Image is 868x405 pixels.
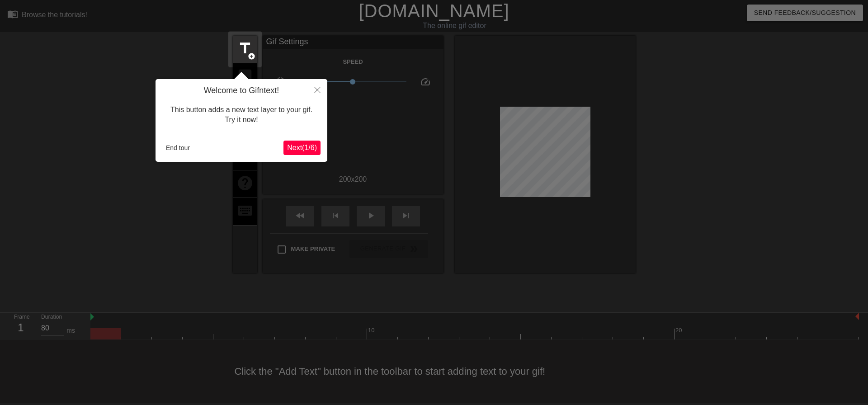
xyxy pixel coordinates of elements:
h4: Welcome to Gifntext! [162,86,321,96]
button: Next [283,141,321,155]
button: Close [307,79,327,100]
div: This button adds a new text layer to your gif. Try it now! [162,96,321,134]
button: End tour [162,141,193,155]
span: Next ( 1 / 6 ) [287,144,317,151]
